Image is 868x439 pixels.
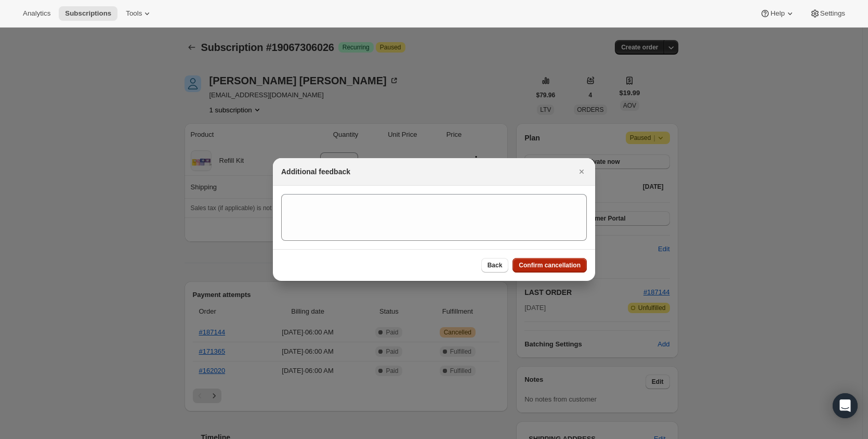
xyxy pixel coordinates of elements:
div: Open Intercom Messenger [833,393,858,418]
button: Help [754,6,801,21]
button: Subscriptions [59,6,117,21]
button: Tools [120,6,159,21]
span: Help [770,9,784,18]
span: Confirm cancellation [519,261,581,269]
button: Close [574,164,589,179]
h2: Additional feedback [281,166,350,177]
button: Settings [804,6,851,21]
span: Back [488,261,503,269]
button: Confirm cancellation [512,258,587,273]
button: Back [481,258,509,273]
span: Settings [820,9,845,18]
span: Analytics [23,9,50,18]
span: Tools [126,9,142,18]
button: Analytics [17,6,57,21]
span: Subscriptions [65,9,111,18]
